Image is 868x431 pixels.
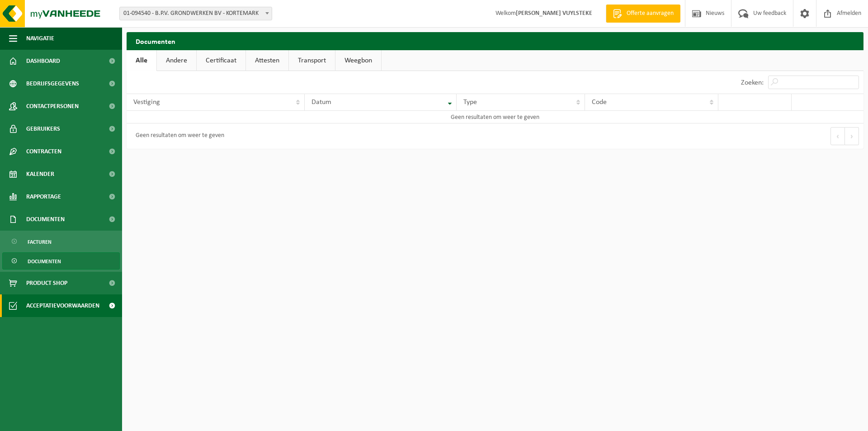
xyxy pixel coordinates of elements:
button: Next [845,127,859,145]
strong: [PERSON_NAME] VUYLSTEKE [516,10,592,17]
td: Geen resultaten om weer te geven [127,111,863,123]
a: Documenten [2,252,120,270]
a: Facturen [2,233,120,250]
a: Attesten [246,50,288,71]
span: Documenten [28,253,61,270]
span: Documenten [26,208,65,231]
label: Zoeken: [741,79,764,86]
span: Rapportage [26,185,61,208]
a: Offerte aanvragen [606,5,680,23]
span: Dashboard [26,50,60,72]
h2: Documenten [127,32,863,50]
span: Vestiging [133,99,160,106]
span: Bedrijfsgegevens [26,72,79,95]
span: Gebruikers [26,118,60,140]
a: Certificaat [197,50,245,71]
button: Previous [830,127,845,145]
span: Offerte aanvragen [624,9,676,18]
span: 01-094540 - B.P.V. GRONDWERKEN BV - KORTEMARK [119,7,272,20]
span: Contracten [26,140,61,163]
a: Weegbon [335,50,381,71]
span: Acceptatievoorwaarden [26,294,99,317]
span: Product Shop [26,272,67,294]
span: Datum [311,99,331,106]
span: Type [463,99,477,106]
span: Kalender [26,163,54,185]
span: 01-094540 - B.P.V. GRONDWERKEN BV - KORTEMARK [120,7,272,20]
a: Andere [157,50,196,71]
a: Alle [127,50,156,71]
a: Transport [289,50,335,71]
span: Contactpersonen [26,95,79,118]
span: Code [592,99,607,106]
span: Facturen [28,233,52,251]
div: Geen resultaten om weer te geven [131,128,224,144]
span: Navigatie [26,27,54,50]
